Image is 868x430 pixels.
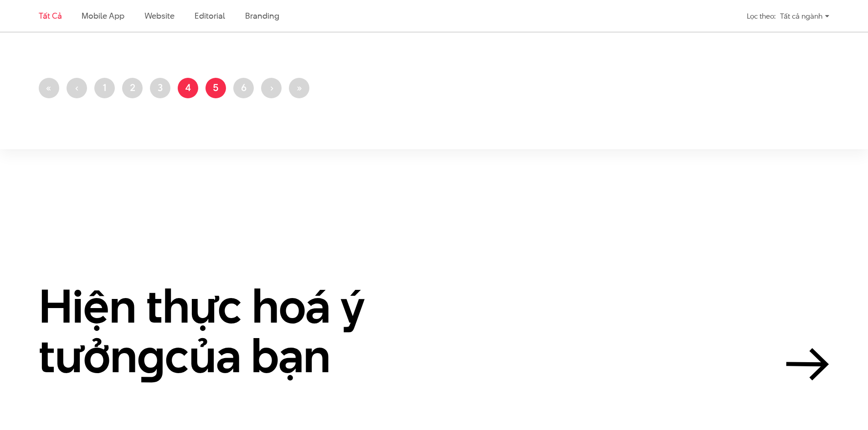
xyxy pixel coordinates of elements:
[195,10,225,21] a: Editorial
[150,78,170,98] a: 3
[144,10,175,21] a: Website
[137,323,165,388] en: g
[75,81,79,94] span: ‹
[270,81,273,94] span: ›
[178,78,198,98] a: 4
[780,8,829,24] div: Tất cả ngành
[747,8,776,24] div: Lọc theo:
[233,78,254,98] a: 6
[46,81,52,94] span: «
[39,281,829,381] a: Hiện thực hoá ý tưởngcủa bạn
[245,10,279,21] a: Branding
[122,78,143,98] a: 2
[39,281,449,381] h2: Hiện thực hoá ý tưởn của bạn
[39,10,62,21] a: Tất cả
[94,78,115,98] a: 1
[296,81,302,94] span: »
[82,10,124,21] a: Mobile app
